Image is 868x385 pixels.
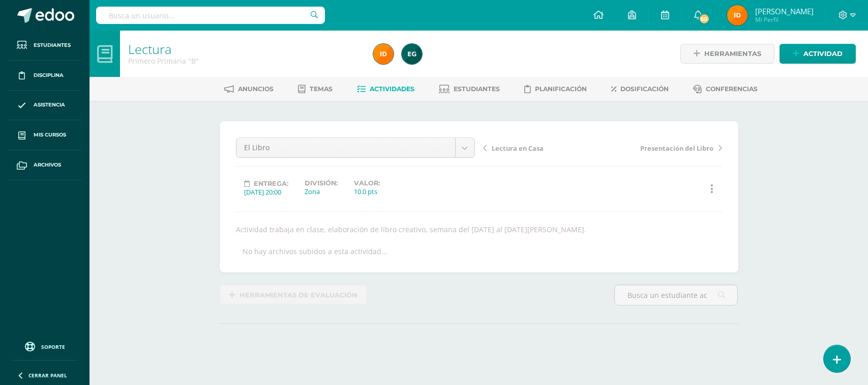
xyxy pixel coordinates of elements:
[698,13,709,24] span: 60
[611,81,669,97] a: Dosificación
[524,81,587,97] a: Planificación
[704,44,761,63] span: Herramientas
[310,85,333,93] span: Temas
[535,85,587,93] span: Planificación
[492,144,544,153] span: Lectura en Casa
[238,85,274,93] span: Anuncios
[615,285,737,305] input: Busca un estudiante aquí...
[244,187,288,197] div: [DATE] 20:00
[727,5,747,25] img: b627009eeb884ee8f26058925bf2c8d6.png
[8,91,81,121] a: Asistencia
[232,225,726,234] div: Actividad trabaja en clase, elaboración de libro creativo, semana del [DATE] al [DATE][PERSON_NAME].
[128,40,171,58] a: Lectura
[373,44,394,64] img: b627009eeb884ee8f26058925bf2c8d6.png
[354,179,380,187] label: Valor:
[680,44,774,64] a: Herramientas
[128,42,361,56] h1: Lectura
[224,81,274,97] a: Anuncios
[305,179,338,187] label: División:
[755,15,814,24] span: Mi Perfil
[254,180,288,187] span: Entrega:
[755,6,814,16] span: [PERSON_NAME]
[780,44,856,64] a: Actividad
[8,61,81,91] a: Disciplina
[96,7,325,24] input: Busca un usuario...
[8,150,81,180] a: Archivos
[354,187,380,196] div: 10.0 pts
[693,81,758,97] a: Conferencias
[34,101,65,109] span: Asistencia
[370,85,414,93] span: Actividades
[34,161,61,169] span: Archivos
[483,143,603,153] a: Lectura en Casa
[8,31,81,61] a: Estudiantes
[34,71,64,79] span: Disciplina
[706,85,758,93] span: Conferencias
[128,56,361,66] div: Primero Primaria 'B'
[640,144,713,153] span: Presentación del Libro
[34,131,66,139] span: Mis cursos
[298,81,333,97] a: Temas
[28,372,67,379] span: Cerrar panel
[439,81,500,97] a: Estudiantes
[236,138,474,157] a: El Libro
[8,120,81,150] a: Mis cursos
[41,343,65,350] span: Soporte
[803,44,843,63] span: Actividad
[12,339,77,353] a: Soporte
[244,138,447,157] span: El Libro
[402,44,422,64] img: 4615313cb8110bcdf70a3d7bb033b77e.png
[620,85,669,93] span: Dosificación
[34,41,71,49] span: Estudiantes
[240,286,357,305] span: Herramientas de evaluación
[305,187,338,196] div: Zona
[357,81,414,97] a: Actividades
[454,85,500,93] span: Estudiantes
[243,246,387,256] div: No hay archivos subidos a esta actividad...
[603,143,722,153] a: Presentación del Libro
